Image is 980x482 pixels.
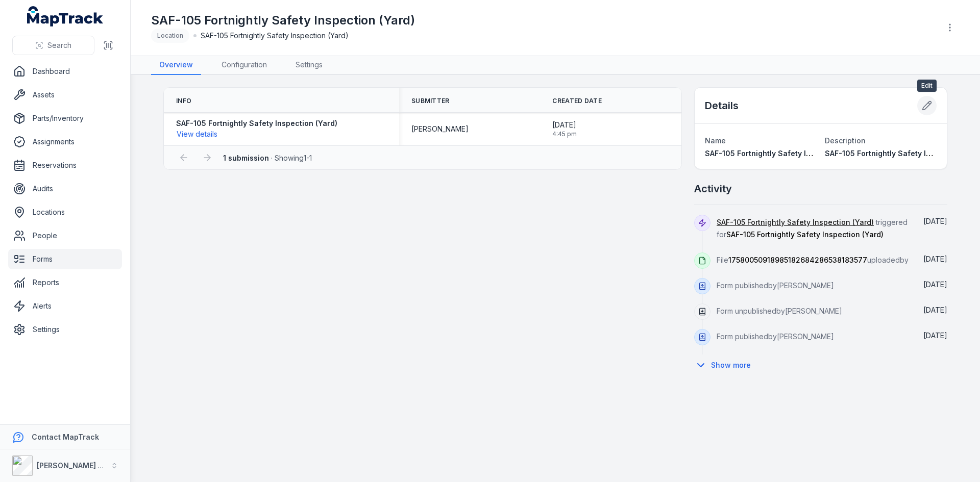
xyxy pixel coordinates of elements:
time: 9/16/2025, 4:45:20 PM [552,120,577,138]
a: Alerts [8,296,122,316]
a: Parts/Inventory [8,108,122,129]
time: 9/10/2025, 12:58:01 PM [923,306,947,314]
span: [DATE] [552,120,577,130]
time: 9/16/2025, 4:13:36 PM [923,280,947,289]
a: SAF-105 Fortnightly Safety Inspection (Yard) [717,217,874,227]
span: 4:45 pm [552,130,577,138]
time: 9/10/2025, 9:36:37 AM [923,331,947,340]
span: SAF-105 Fortnightly Safety Inspection (Yard) [726,230,884,239]
span: Search [47,40,71,50]
time: 9/16/2025, 4:45:19 PM [923,255,947,263]
strong: SAF-105 Fortnightly Safety Inspection (Yard) [176,118,337,129]
h1: SAF-105 Fortnightly Safety Inspection (Yard) [151,12,415,29]
button: Show more [694,354,757,376]
span: triggered for [717,218,908,239]
a: Configuration [213,56,275,75]
a: Forms [8,249,122,269]
a: Locations [8,202,122,222]
a: Settings [8,319,122,340]
strong: 1 submission [223,154,269,162]
span: Created Date [552,97,602,105]
a: Assignments [8,132,122,152]
strong: Contact MapTrack [32,433,99,441]
span: Form unpublished by [PERSON_NAME] [717,307,842,315]
h2: Details [705,98,739,113]
a: Reservations [8,155,122,175]
span: SAF-105 Fortnightly Safety Inspection (Yard) [201,31,349,41]
span: [DATE] [923,331,947,340]
span: Name [705,136,726,145]
span: SAF-105 Fortnightly Safety Inspection (Yard) [705,149,866,158]
span: [DATE] [923,306,947,314]
span: [PERSON_NAME] [411,124,469,134]
span: Form published by [PERSON_NAME] [717,281,834,290]
span: [DATE] [923,217,947,225]
time: 9/16/2025, 4:45:20 PM [923,217,947,225]
span: Description [825,136,866,145]
a: Assets [8,85,122,105]
span: 17580050918985182684286538183577 [728,256,867,264]
button: Search [12,36,94,55]
button: View details [176,129,218,140]
span: Edit [917,80,937,92]
a: Audits [8,179,122,199]
span: Info [176,97,191,105]
a: Overview [151,56,201,75]
span: Submitter [411,97,450,105]
a: People [8,225,122,246]
a: MapTrack [27,6,104,27]
span: · Showing 1 - 1 [223,154,312,162]
span: [DATE] [923,280,947,289]
h2: Activity [694,182,732,196]
div: Location [151,29,189,43]
a: Dashboard [8,61,122,82]
a: Reports [8,272,122,293]
span: [DATE] [923,255,947,263]
a: Settings [287,56,331,75]
strong: [PERSON_NAME] Group [37,461,120,470]
span: File uploaded by [PERSON_NAME] [717,256,966,264]
span: Form published by [PERSON_NAME] [717,332,834,341]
